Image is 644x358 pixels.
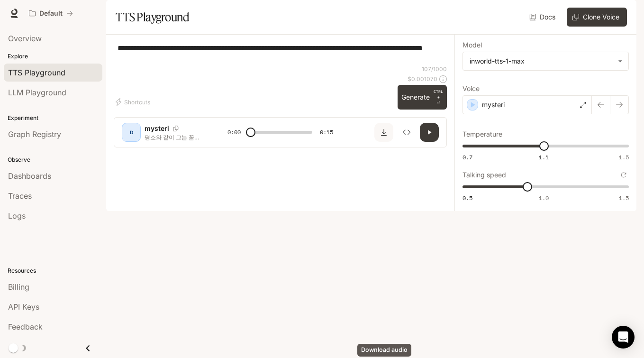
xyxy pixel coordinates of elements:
div: Open Intercom Messenger [612,326,635,349]
button: Clone Voice [567,8,627,27]
button: Reset to default [618,170,629,180]
div: inworld-tts-1-max [463,52,628,70]
p: Talking speed [463,172,506,178]
p: mysteri [145,124,169,133]
p: Default [39,9,63,18]
p: CTRL + [434,89,443,100]
span: 0:15 [320,128,333,137]
button: Inspect [397,123,416,142]
span: 0:00 [227,128,241,137]
a: Docs [527,8,559,27]
p: ⏎ [434,89,443,106]
div: D [124,125,139,140]
p: Model [463,42,482,48]
span: 1.5 [619,194,629,202]
span: 1.5 [619,153,629,161]
button: All workspaces [25,4,77,23]
span: 0.5 [463,194,472,202]
p: Voice [463,85,480,92]
button: Copy Voice ID [169,126,182,131]
button: GenerateCTRL +⏎ [398,85,447,110]
h1: TTS Playground [116,8,189,27]
button: Download audio [374,123,393,142]
p: 평소와 같이 그는 꼼꼼하게 등산 장비를 챙겼고, [PERSON_NAME] 씨는 등산로의 지질학적 특성을 미리 조사해왔으며, [PERSON_NAME] 씨는 자신이 사용할 필름과... [145,133,205,141]
p: $ 0.001070 [408,75,437,83]
div: Download audio [357,344,411,357]
button: Shortcuts [114,94,154,110]
p: 107 / 1000 [422,65,447,73]
div: inworld-tts-1-max [470,56,613,66]
span: 0.7 [463,153,472,161]
p: mysteri [482,100,505,110]
span: 1.1 [539,153,549,161]
span: 1.0 [539,194,549,202]
p: Temperature [463,131,502,138]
